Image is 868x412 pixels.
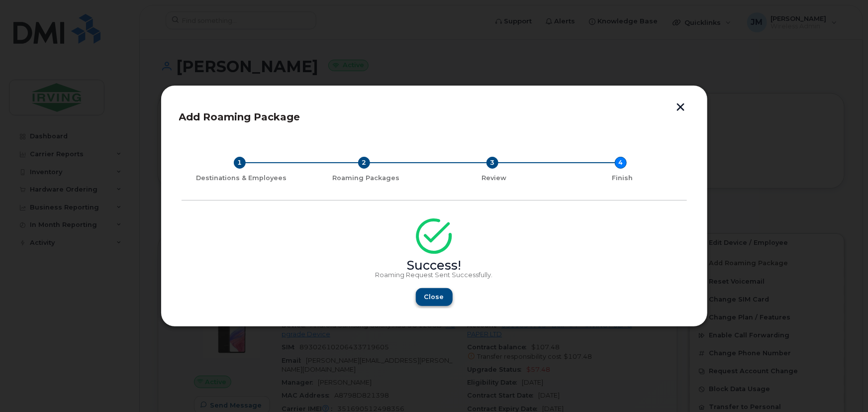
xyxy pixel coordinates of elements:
div: Success! [182,262,687,270]
span: Add Roaming Package [179,111,300,123]
span: Close [424,292,444,302]
div: Destinations & Employees [186,174,298,182]
div: 2 [358,157,370,169]
div: Review [434,174,555,182]
button: Close [416,288,453,306]
div: 3 [486,157,498,169]
div: Roaming Packages [306,174,426,182]
p: Roaming Request Sent Successfully. [182,271,687,279]
div: 1 [234,157,246,169]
